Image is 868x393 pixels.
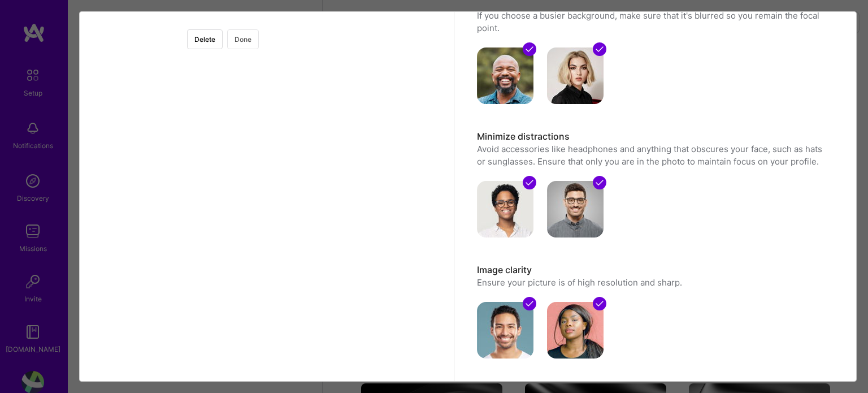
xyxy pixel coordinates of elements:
[547,302,604,359] img: avatar
[477,10,831,34] div: If you choose a busier background, make sure that it's blurred so you remain the focal point.
[227,29,259,49] button: Done
[547,47,604,104] img: avatar
[477,47,533,104] img: avatar
[547,181,604,237] img: avatar
[477,277,831,288] p: Ensure your picture is of high resolution and sharp.
[477,264,831,277] h3: Image clarity
[477,302,533,359] img: avatar
[187,29,223,49] button: Delete
[477,181,533,237] img: avatar
[477,143,831,167] p: Avoid accessories like headphones and anything that obscures your face, such as hats or sunglasse...
[477,131,831,143] h3: Minimize distractions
